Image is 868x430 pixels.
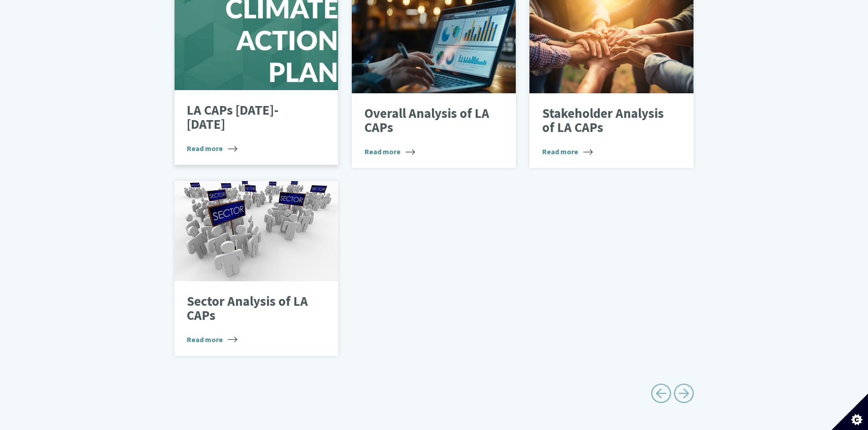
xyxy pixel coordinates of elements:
[175,181,339,356] a: Sector Analysis of LA CAPs Read more
[187,334,237,345] span: Read more
[542,146,593,157] span: Read more
[365,106,490,135] p: Overall Analysis of LA CAPs
[542,106,668,135] p: Stakeholder Analysis of LA CAPs
[365,146,415,157] span: Read more
[187,143,237,154] span: Read more
[673,380,694,410] a: Next page
[651,380,671,410] a: Previous page
[832,394,868,430] button: Set cookie preferences
[187,103,312,132] p: LA CAPs [DATE]-[DATE]
[187,294,312,323] p: Sector Analysis of LA CAPs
